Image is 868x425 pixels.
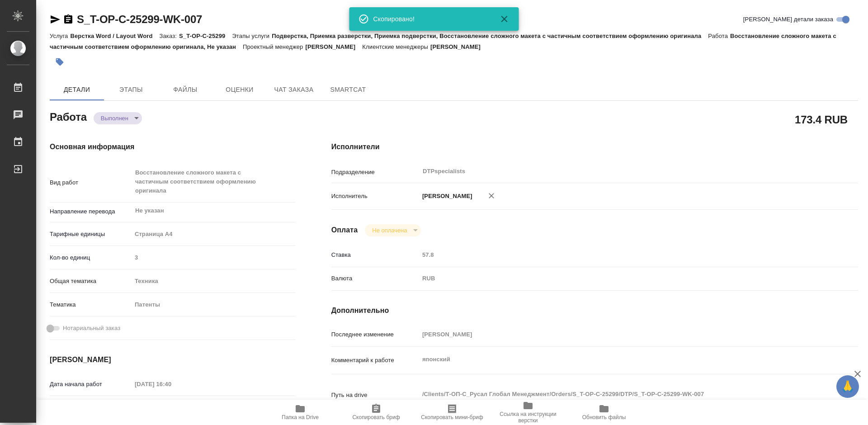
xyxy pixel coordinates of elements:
a: S_T-OP-C-25299-WK-007 [77,13,202,25]
p: Подразделение [331,168,419,177]
button: Ссылка на инструкции верстки [490,400,566,425]
p: Кол-во единиц [50,253,132,262]
button: Обновить файлы [566,400,642,425]
span: SmartCat [326,84,370,95]
div: Техника [132,274,295,289]
button: Скопировать ссылку [63,14,74,25]
p: Валюта [331,274,419,283]
span: Обновить файлы [582,414,626,420]
p: Комментарий к работе [331,356,419,365]
h2: Работа [50,108,87,124]
button: Выполнен [98,114,131,122]
p: Верстка Word / Layout Word [70,33,159,39]
h4: Основная информация [50,142,295,152]
input: Пустое поле [132,378,211,391]
button: Добавить тэг [50,52,70,72]
textarea: японский [419,352,814,367]
p: Заказ: [160,33,179,39]
p: Работа [708,33,730,39]
p: Подверстка, Приемка разверстки, Приемка подверстки, Восстановление сложного макета с частичным со... [272,33,708,39]
span: Папка на Drive [282,414,319,420]
span: Чат заказа [272,84,316,95]
div: Страница А4 [132,227,295,242]
div: Выполнен [94,112,142,124]
button: Скопировать мини-бриф [414,400,490,425]
p: Исполнитель [331,192,419,201]
p: Направление перевода [50,207,132,216]
h4: Исполнители [331,142,858,152]
input: Пустое поле [132,251,295,264]
p: S_T-OP-C-25299 [179,33,232,39]
p: Тарифные единицы [50,230,132,239]
button: Не оплачена [369,227,410,234]
span: Детали [55,84,99,95]
button: Удалить исполнителя [481,186,501,206]
span: Нотариальный заказ [63,324,120,333]
p: [PERSON_NAME] [419,192,472,201]
div: RUB [419,271,814,286]
input: Пустое поле [419,328,814,341]
p: Вид работ [50,178,132,187]
p: Тематика [50,300,132,309]
button: Папка на Drive [262,400,338,425]
h4: Дополнительно [331,305,858,316]
button: Скопировать бриф [338,400,414,425]
p: [PERSON_NAME] [305,43,362,50]
div: Выполнен [365,224,420,236]
button: Скопировать ссылку для ЯМессенджера [50,14,61,25]
span: Ссылка на инструкции верстки [495,411,561,424]
p: Проектный менеджер [243,43,305,50]
button: 🙏 [836,375,859,398]
div: Скопировано! [373,14,486,24]
span: Файлы [164,84,207,95]
p: Услуга [50,33,70,39]
h2: 173.4 RUB [795,112,848,127]
p: Этапы услуги [232,33,272,39]
h4: Оплата [331,225,358,236]
textarea: /Clients/Т-ОП-С_Русал Глобал Менеджмент/Orders/S_T-OP-C-25299/DTP/S_T-OP-C-25299-WK-007 [419,387,814,402]
p: Дата начала работ [50,380,132,389]
button: Закрыть [494,14,515,24]
input: Пустое поле [419,248,814,261]
span: Этапы [109,84,153,95]
span: [PERSON_NAME] детали заказа [743,15,833,24]
span: 🙏 [840,377,855,396]
p: [PERSON_NAME] [430,43,487,50]
p: Общая тематика [50,277,132,286]
h4: [PERSON_NAME] [50,354,295,365]
span: Скопировать мини-бриф [421,414,483,420]
p: Путь на drive [331,391,419,400]
p: Ставка [331,250,419,260]
p: Последнее изменение [331,330,419,339]
span: Скопировать бриф [352,414,400,420]
span: Оценки [218,84,261,95]
div: Патенты [132,297,295,312]
p: Клиентские менеджеры [362,43,430,50]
